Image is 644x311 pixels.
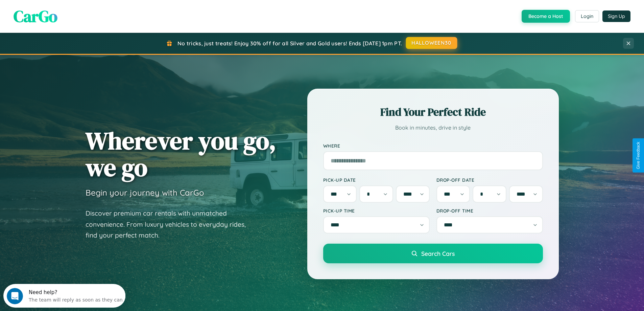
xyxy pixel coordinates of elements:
[86,127,276,181] h1: Wherever you go, we go
[323,208,430,214] label: Pick-up Time
[323,143,543,149] label: Where
[177,40,402,47] span: No tricks, just treats! Enjoy 30% off for all Silver and Gold users! Ends [DATE] 1pm PT.
[323,105,543,119] h2: Find Your Perfect Ride
[25,11,119,18] div: The team will reply as soon as they can
[14,5,57,27] span: CarGo
[86,208,255,241] p: Discover premium car rentals with unmatched convenience. From luxury vehicles to everyday rides, ...
[3,284,125,308] iframe: Intercom live chat discovery launcher
[406,37,457,49] button: HALLOWEEN30
[323,244,543,263] button: Search Cars
[436,208,543,214] label: Drop-off Time
[636,142,641,169] div: Give Feedback
[436,177,543,183] label: Drop-off Date
[602,10,630,22] button: Sign Up
[323,177,430,183] label: Pick-up Date
[323,123,543,133] p: Book in minutes, drive in style
[3,3,126,21] div: Open Intercom Messenger
[522,10,570,23] button: Become a Host
[421,250,455,257] span: Search Cars
[575,10,599,22] button: Login
[25,6,119,11] div: Need help?
[7,288,23,304] iframe: Intercom live chat
[86,187,204,198] h3: Begin your journey with CarGo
